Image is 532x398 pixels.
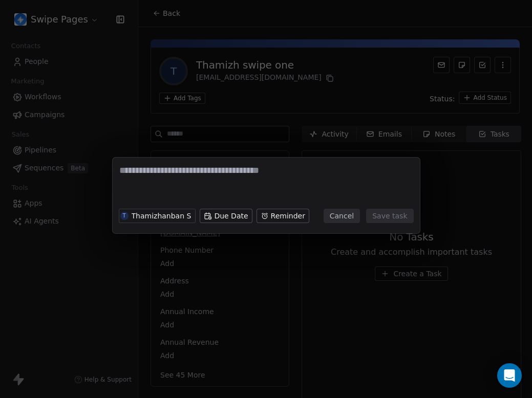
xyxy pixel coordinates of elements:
button: Reminder [257,209,309,223]
button: Cancel [324,209,360,223]
span: Reminder [271,211,305,221]
button: Save task [366,209,413,223]
div: T [122,212,125,220]
div: Thamizhanban S [132,212,191,219]
button: Due Date [200,209,252,223]
span: Due Date [214,211,248,221]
